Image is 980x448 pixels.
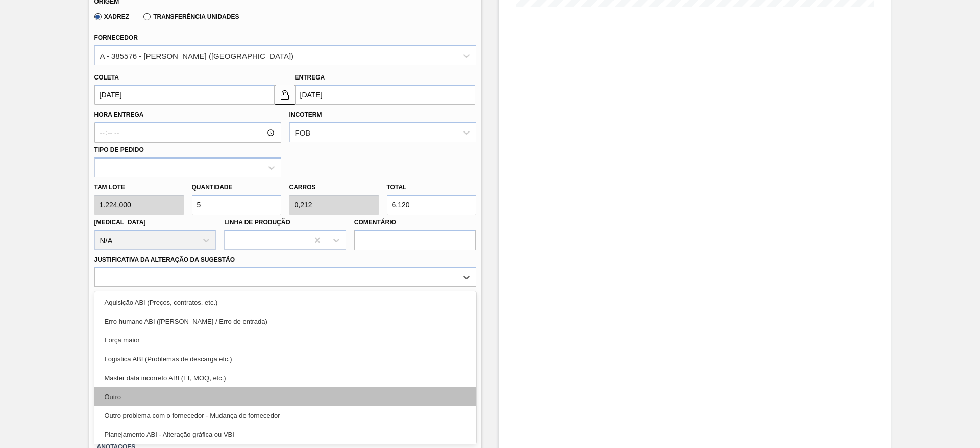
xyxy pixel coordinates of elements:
div: Outro [94,387,476,406]
div: Logística ABI (Problemas de descarga etc.) [94,350,476,368]
label: [MEDICAL_DATA] [94,219,146,226]
label: Xadrez [94,13,130,20]
div: A - 385576 - [PERSON_NAME] ([GEOGRAPHIC_DATA]) [100,51,294,60]
label: Quantidade [192,183,233,191]
div: Aquisição ABI (Preços, contratos, etc.) [94,293,476,312]
label: Coleta [94,74,119,81]
div: FOB [295,128,311,137]
div: Master data incorreto ABI (LT, MOQ, etc.) [94,368,476,387]
label: Tam lote [94,180,184,195]
label: Entrega [295,74,325,81]
label: Fornecedor [94,34,138,41]
input: dd/mm/yyyy [295,85,475,105]
label: Hora Entrega [94,108,281,122]
button: locked [275,85,295,105]
label: Incoterm [289,111,322,118]
div: Planejamento ABI - Alteração gráfica ou VBI [94,425,476,444]
label: Transferência Unidades [143,13,239,20]
label: Total [387,183,407,191]
label: Justificativa da Alteração da Sugestão [94,256,235,263]
div: Erro humano ABI ([PERSON_NAME] / Erro de entrada) [94,312,476,331]
div: Força maior [94,331,476,350]
input: dd/mm/yyyy [94,85,275,105]
label: Comentário [354,215,476,230]
img: locked [279,89,291,101]
div: Outro problema com o fornecedor - Mudança de fornecedor [94,406,476,425]
label: Linha de Produção [224,219,290,226]
label: Carros [289,183,316,191]
label: Observações [94,289,476,304]
label: Tipo de pedido [94,146,144,153]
